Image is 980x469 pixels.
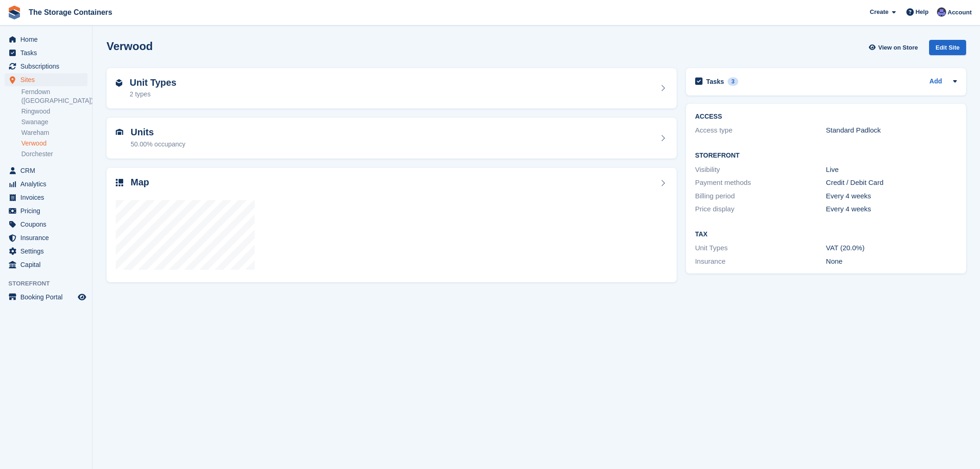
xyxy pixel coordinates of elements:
h2: Tax [695,231,957,238]
img: unit-icn-7be61d7bf1b0ce9d3e12c5938cc71ed9869f7b940bace4675aadf7bd6d80202e.svg [116,129,123,135]
h2: Units [131,127,185,138]
span: Subscriptions [20,60,76,73]
a: menu [5,164,88,177]
span: Home [20,33,76,46]
a: Preview store [76,292,88,303]
a: menu [5,60,88,73]
a: menu [5,191,88,204]
h2: ACCESS [695,113,957,120]
a: menu [5,258,88,271]
a: menu [5,33,88,46]
span: Storefront [8,279,92,288]
div: None [826,256,957,267]
h2: Map [131,177,149,188]
a: menu [5,291,88,304]
span: Pricing [20,204,76,217]
a: Wareham [21,128,88,137]
span: Sites [20,73,76,86]
div: Credit / Debit Card [826,177,957,188]
div: Every 4 weeks [826,204,957,215]
img: Dan Excell [937,7,946,17]
a: Map [107,168,677,283]
span: Create [870,7,888,17]
div: 3 [728,77,738,86]
div: Insurance [695,256,826,267]
a: Dorchester [21,150,88,158]
a: menu [5,204,88,217]
h2: Storefront [695,152,957,159]
a: Unit Types 2 types [107,68,677,109]
span: Invoices [20,191,76,204]
div: Billing period [695,191,826,202]
img: stora-icon-8386f47178a22dfd0bd8f6a31ec36ba5ce8667c1dd55bd0f319d3a0aa187defe.svg [7,6,21,19]
h2: Verwood [107,40,153,52]
a: The Storage Containers [25,5,116,20]
span: Insurance [20,231,76,244]
span: Help [916,7,929,17]
div: Price display [695,204,826,215]
a: Ferndown ([GEOGRAPHIC_DATA]) [21,88,88,105]
div: Every 4 weeks [826,191,957,202]
a: menu [5,46,88,59]
a: menu [5,73,88,86]
div: Standard Padlock [826,125,957,136]
div: Payment methods [695,177,826,188]
h2: Tasks [706,77,724,86]
span: Analytics [20,177,76,190]
a: menu [5,218,88,231]
div: Live [826,165,957,175]
span: View on Store [878,43,918,52]
div: Visibility [695,165,826,175]
a: Units 50.00% occupancy [107,118,677,158]
span: Coupons [20,218,76,231]
a: Verwood [21,139,88,148]
div: 50.00% occupancy [131,139,185,149]
a: menu [5,245,88,258]
div: VAT (20.0%) [826,243,957,254]
a: menu [5,177,88,190]
div: Edit Site [929,40,966,55]
a: View on Store [867,40,922,55]
a: Add [930,76,942,87]
div: Unit Types [695,243,826,254]
span: Account [948,8,972,17]
div: 2 types [130,89,176,99]
a: menu [5,231,88,244]
h2: Unit Types [130,77,176,88]
div: Access type [695,125,826,136]
a: Edit Site [929,40,966,59]
img: unit-type-icn-2b2737a686de81e16bb02015468b77c625bbabd49415b5ef34ead5e3b44a266d.svg [116,79,122,87]
span: CRM [20,164,76,177]
img: map-icn-33ee37083ee616e46c38cad1a60f524a97daa1e2b2c8c0bc3eb3415660979fc1.svg [116,179,123,186]
span: Capital [20,258,76,271]
a: Ringwood [21,107,88,116]
span: Booking Portal [20,291,76,304]
a: Swanage [21,118,88,127]
span: Tasks [20,46,76,59]
span: Settings [20,245,76,258]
